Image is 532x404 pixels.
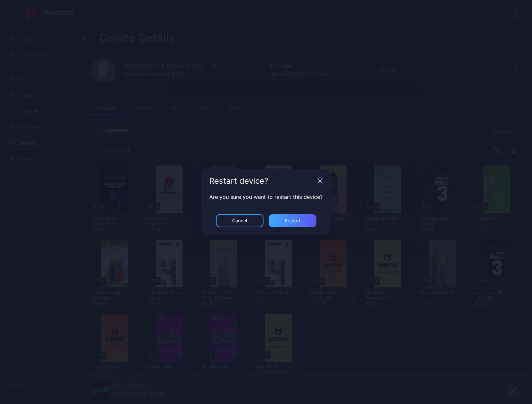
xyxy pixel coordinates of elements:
[216,214,264,227] button: Cancel
[209,193,323,201] p: Are you sure you want to restart this device?
[285,218,301,223] div: Restart
[269,214,316,227] button: Restart
[209,177,315,185] div: Restart device?
[232,218,247,223] div: Cancel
